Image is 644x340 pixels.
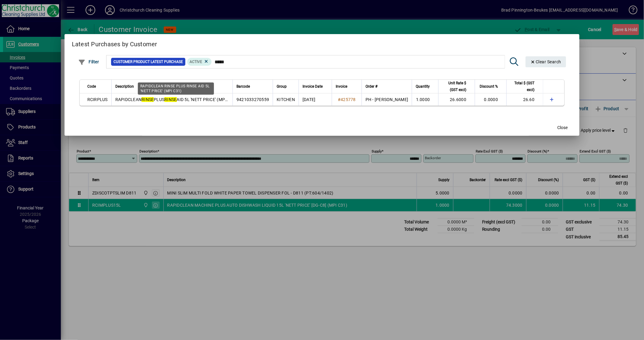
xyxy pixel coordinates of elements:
[77,56,101,67] button: Filter
[164,97,177,102] em: RINSE
[506,93,543,106] td: 26.60
[510,80,534,93] span: Total $ (GST excl)
[303,83,323,90] span: Invoice Date
[115,97,237,102] span: RAPIDCLEAN PLUS AID 5L 'NETT PRICE' (MPI C31)
[303,83,328,90] div: Invoice Date
[366,83,408,90] div: Order #
[530,59,562,64] span: Clear Search
[87,83,108,90] div: Code
[190,60,202,64] span: Active
[416,83,430,90] span: Quantity
[87,83,96,90] span: Code
[115,83,229,90] div: Description
[416,83,435,90] div: Quantity
[78,59,99,64] span: Filter
[236,97,269,102] span: 9421033270559
[236,83,269,90] div: Barcode
[438,93,475,106] td: 26.6000
[510,80,540,93] div: Total $ (GST excl)
[336,83,347,90] span: Invoice
[366,83,377,90] span: Order #
[557,124,568,131] span: Close
[479,83,503,90] div: Discount %
[142,97,154,102] em: RINSE
[138,82,214,95] div: RAPIDCLEAN RINSE PLUS RINSE AID 5L 'NETT PRICE' (MPI C31)
[115,83,134,90] span: Description
[299,93,332,106] td: [DATE]
[114,59,183,65] span: Customer Product Latest Purchase
[362,93,412,106] td: PH - [PERSON_NAME]
[336,96,358,103] a: #425778
[526,56,566,67] button: Clear
[553,122,572,133] button: Close
[442,80,472,93] div: Unit Rate $ (GST excl)
[475,93,506,106] td: 0.0000
[187,58,212,66] mat-chip: Product Activation Status: Active
[338,97,341,102] span: #
[341,97,356,102] span: 425778
[277,97,295,102] span: KITCHEN
[336,83,358,90] div: Invoice
[480,83,498,90] span: Discount %
[277,83,287,90] span: Group
[236,83,250,90] span: Barcode
[65,34,580,52] h2: Latest Purchases by Customer
[87,97,108,102] span: RCIRPLUS
[412,93,438,106] td: 1.0000
[442,80,466,93] span: Unit Rate $ (GST excl)
[277,83,295,90] div: Group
